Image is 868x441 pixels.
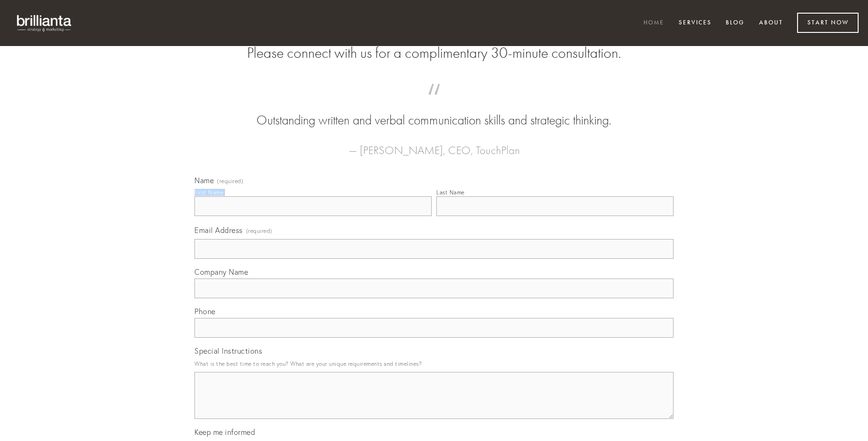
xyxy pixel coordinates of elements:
[209,93,659,111] span: “
[194,189,223,196] div: First Name
[797,13,859,33] a: Start Now
[194,346,262,356] span: Special Instructions
[194,357,674,370] p: What is the best time to reach you? What are your unique requirements and timelines?
[194,225,243,235] span: Email Address
[9,9,80,37] img: brillianta - research, strategy, marketing
[194,427,255,437] span: Keep me informed
[436,189,465,196] div: Last Name
[217,178,243,184] span: (required)
[720,15,751,31] a: Blog
[246,224,272,237] span: (required)
[194,307,216,316] span: Phone
[753,15,789,31] a: About
[637,15,670,31] a: Home
[194,44,674,62] h2: Please connect with us for a complimentary 30-minute consultation.
[673,15,718,31] a: Services
[209,93,659,130] blockquote: Outstanding written and verbal communication skills and strategic thinking.
[209,130,659,160] figcaption: — [PERSON_NAME], CEO, TouchPlan
[194,176,214,185] span: Name
[194,267,248,277] span: Company Name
